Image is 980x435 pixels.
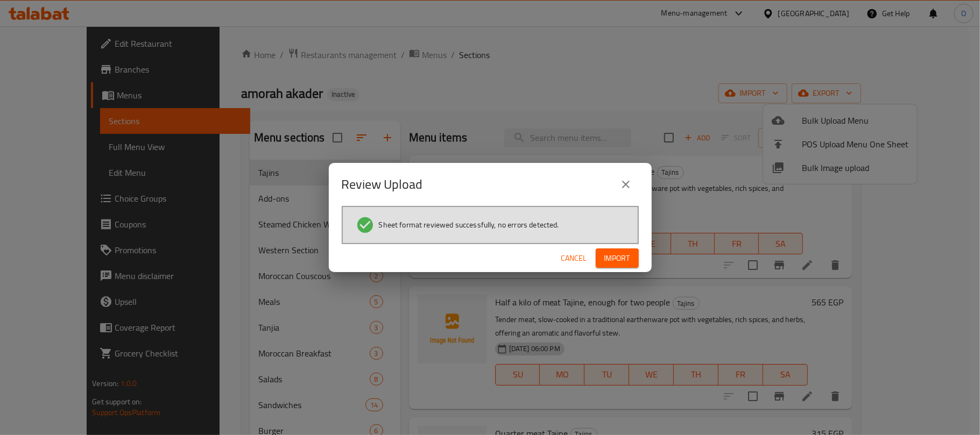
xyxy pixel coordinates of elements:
[613,172,639,197] button: close
[557,248,591,268] button: Cancel
[561,252,587,265] span: Cancel
[596,248,639,268] button: Import
[379,219,559,230] span: Sheet format reviewed successfully, no errors detected.
[342,176,423,193] h2: Review Upload
[604,252,630,265] span: Import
